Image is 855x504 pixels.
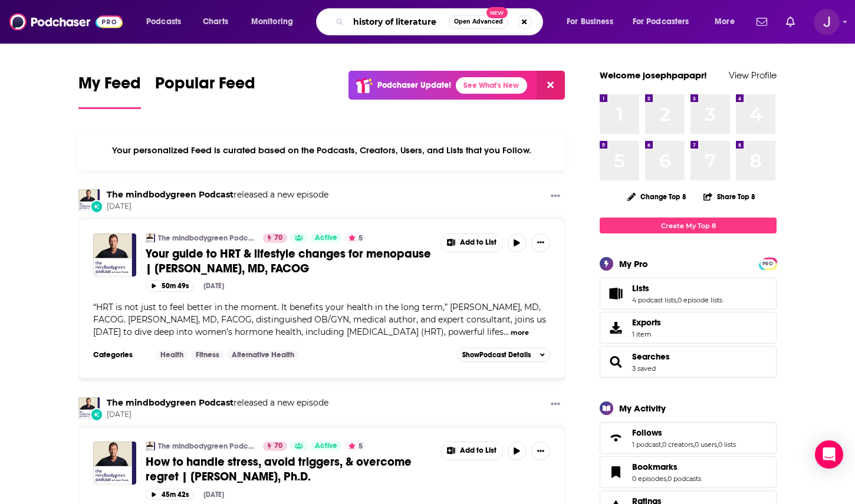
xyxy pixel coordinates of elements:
[625,12,706,31] button: open menu
[633,14,689,30] span: For Podcasters
[600,70,707,81] a: Welcome josephpapapr!
[460,446,496,455] span: Add to List
[155,73,255,100] span: Popular Feed
[703,185,756,208] button: Share Top 8
[441,234,502,252] button: Show More Button
[78,73,141,109] a: My Feed
[310,442,342,451] a: Active
[632,475,666,483] a: 0 episodes
[604,285,627,302] a: Lists
[632,317,661,328] span: Exports
[156,350,188,360] a: Health
[600,218,777,233] a: Create My Top 8
[632,283,649,294] span: Lists
[203,282,224,290] div: [DATE]
[567,14,613,30] span: For Business
[146,489,194,500] button: 45m 42s
[348,12,449,31] input: Search podcasts, credits, & more...
[632,296,676,304] a: 4 podcast lists
[203,14,228,30] span: Charts
[604,430,627,446] a: Follows
[761,259,775,268] span: PRO
[504,327,509,337] span: ...
[146,233,155,243] img: The mindbodygreen Podcast
[600,456,777,488] span: Bookmarks
[814,9,840,35] button: Show profile menu
[620,189,693,204] button: Change Top 8
[78,73,141,100] span: My Feed
[93,350,146,360] h3: Categories
[146,454,432,484] a: How to handle stress, avoid triggers, & overcome regret | [PERSON_NAME], Ph.D.
[462,351,531,359] span: Show Podcast Details
[251,14,293,30] span: Monitoring
[107,397,328,409] h3: released a new episode
[761,259,775,268] a: PRO
[93,442,136,485] a: How to handle stress, avoid triggers, & overcome regret | Caroline Leaf, Ph.D.
[191,350,224,360] a: Fitness
[814,9,840,35] span: Logged in as josephpapapr
[107,189,234,200] a: The mindbodygreen Podcast
[815,440,843,469] div: Open Intercom Messenger
[93,233,136,276] a: Your guide to HRT & lifestyle changes for menopause | Jila Senemar, MD, FACOG
[203,490,224,499] div: [DATE]
[460,238,496,247] span: Add to List
[274,232,282,244] span: 70
[274,440,282,452] span: 70
[662,440,693,449] a: 0 creators
[146,442,155,451] img: The mindbodygreen Podcast
[531,233,550,252] button: Show More Button
[158,442,255,451] a: The mindbodygreen Podcast
[752,12,772,32] a: Show notifications dropdown
[619,258,648,269] div: My Pro
[676,296,678,304] span: ,
[155,73,255,109] a: Popular Feed
[107,202,328,212] span: [DATE]
[666,475,667,483] span: ,
[146,454,412,484] span: How to handle stress, avoid triggers, & overcome regret | [PERSON_NAME], Ph.D.
[706,12,749,31] button: open menu
[511,328,529,338] button: more
[619,403,666,414] div: My Activity
[9,11,123,33] img: Podchaser - Follow, Share and Rate Podcasts
[693,440,695,449] span: ,
[107,397,234,408] a: The mindbodygreen Podcast
[600,312,777,344] a: Exports
[449,15,508,29] button: Open AdvancedNew
[632,351,670,362] a: Searches
[632,364,656,373] a: 3 saved
[315,232,337,244] span: Active
[263,442,287,451] a: 70
[632,283,722,294] a: Lists
[729,70,777,81] a: View Profile
[632,462,701,472] a: Bookmarks
[632,462,678,472] span: Bookmarks
[78,397,100,419] img: The mindbodygreen Podcast
[90,408,103,421] div: New Episode
[632,440,661,449] a: 1 podcast
[661,440,662,449] span: ,
[345,233,366,243] button: 5
[600,346,777,378] span: Searches
[327,8,554,35] div: Search podcasts, credits, & more...
[546,189,565,204] button: Show More Button
[604,464,627,480] a: Bookmarks
[814,9,840,35] img: User Profile
[456,77,527,94] a: See What's New
[78,189,100,210] img: The mindbodygreen Podcast
[377,80,451,90] p: Podchaser Update!
[632,427,662,438] span: Follows
[227,350,299,360] a: Alternative Health
[146,246,431,276] span: Your guide to HRT & lifestyle changes for menopause | [PERSON_NAME], MD, FACOG
[441,442,502,460] button: Show More Button
[604,319,627,336] span: Exports
[315,440,337,452] span: Active
[632,427,736,438] a: Follows
[715,14,735,30] span: More
[107,189,328,200] h3: released a new episode
[263,233,287,243] a: 70
[454,19,503,25] span: Open Advanced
